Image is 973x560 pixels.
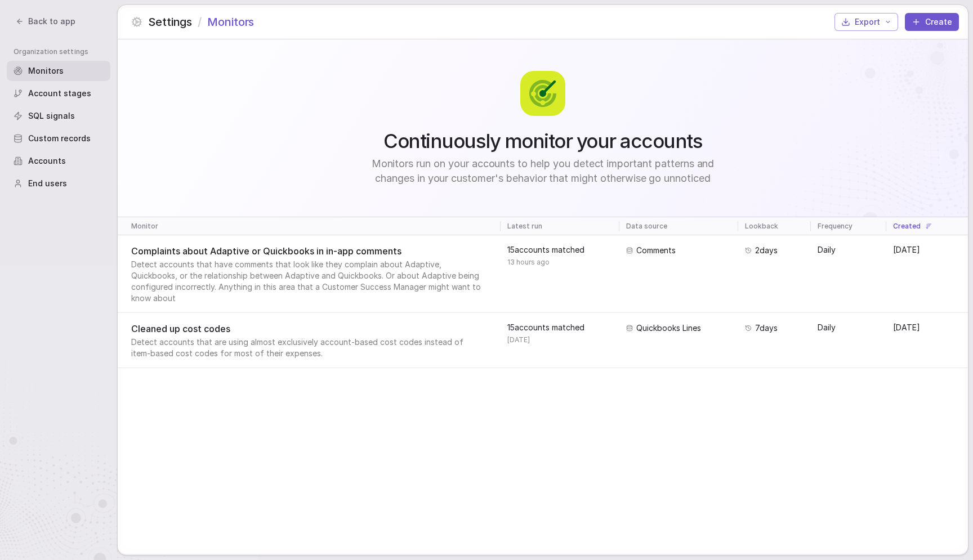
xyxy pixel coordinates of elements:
a: Custom records [7,128,110,149]
button: Export [834,13,898,31]
span: Account stages [28,88,91,99]
span: Monitors [207,14,254,30]
span: Continuously monitor your accounts [383,129,702,152]
span: 2 days [755,244,778,256]
span: Custom records [28,133,91,144]
span: Complaints about Adaptive or Quickbooks in in-app comments [131,244,485,258]
span: [DATE] [893,244,961,256]
span: Monitors [28,65,64,77]
span: Monitors run on your accounts to help you detect important patterns and changes in your customer'... [360,156,725,186]
span: Comments [636,244,676,256]
span: Created [893,221,921,231]
a: End users [7,173,110,194]
span: Cleaned up cost codes [131,322,485,335]
span: Detect accounts that have comments that look like they complain about Adaptive, Quickbooks, or th... [131,259,485,304]
span: Accounts [28,155,66,167]
a: Monitors [7,61,110,81]
span: Detect accounts that are using almost exclusively account-based cost codes instead of item-based ... [131,337,485,359]
span: [DATE] [507,335,613,344]
span: Latest run [507,221,542,231]
span: Frequency [818,221,853,231]
span: 15 accounts matched [507,322,613,333]
span: Quickbooks Lines [636,322,701,334]
span: 13 hours ago [507,258,613,267]
a: Accounts [7,151,110,171]
span: End users [28,178,67,189]
span: Back to app [28,16,75,27]
a: Account stages [7,83,110,104]
span: Data source [626,221,667,231]
span: Monitor [131,221,158,231]
span: Organization settings [14,47,110,56]
span: Lookback [745,221,778,231]
span: 7 days [755,322,778,334]
span: SQL signals [28,110,75,122]
a: SQL signals [7,106,110,126]
span: 15 accounts matched [507,244,613,256]
img: Signal [520,71,565,116]
button: Back to app [9,14,82,29]
span: Settings [148,14,192,30]
span: / [198,14,202,30]
button: Create [905,13,959,31]
span: Daily [818,322,836,332]
span: [DATE] [893,322,961,333]
span: Daily [818,245,836,254]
